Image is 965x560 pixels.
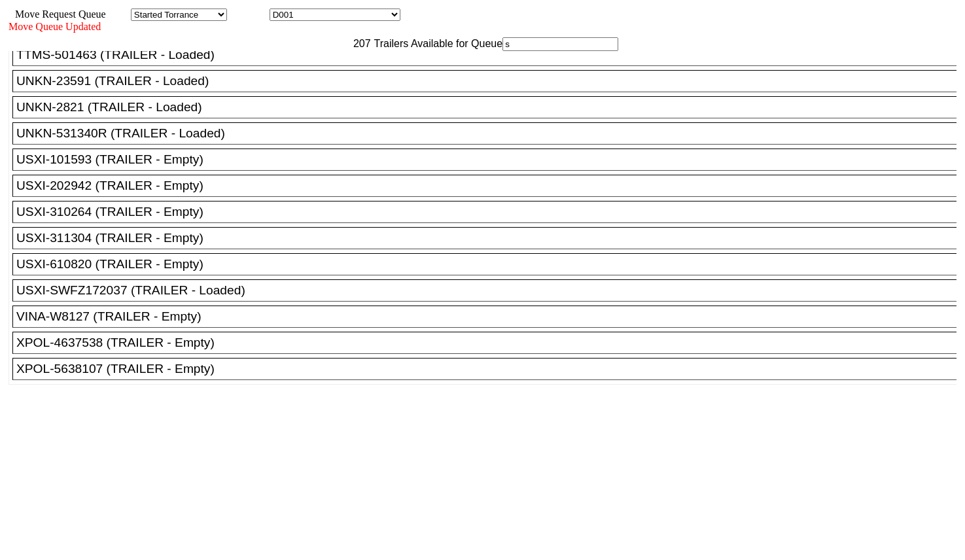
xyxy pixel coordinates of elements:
div: VINA-W8127 (TRAILER - Empty) [16,309,964,324]
span: Trailers Available for Queue [371,38,503,49]
div: UNKN-23591 (TRAILER - Loaded) [16,74,964,88]
div: UNKN-531340R (TRAILER - Loaded) [16,126,964,141]
span: Move Queue Updated [9,21,101,32]
div: USXI-SWFZ172037 (TRAILER - Loaded) [16,283,964,298]
span: 207 [347,38,371,49]
span: Move Request Queue [9,9,106,20]
span: Location [230,9,267,20]
div: USXI-101593 (TRAILER - Empty) [16,152,964,167]
div: USXI-311304 (TRAILER - Empty) [16,231,964,245]
span: Area [108,9,128,20]
div: TTMS-501463 (TRAILER - Loaded) [16,48,964,62]
div: USXI-610820 (TRAILER - Empty) [16,257,964,271]
div: XPOL-4637538 (TRAILER - Empty) [16,336,964,350]
div: UNKN-2821 (TRAILER - Loaded) [16,100,964,114]
div: USXI-310264 (TRAILER - Empty) [16,205,964,219]
div: XPOL-5638107 (TRAILER - Empty) [16,362,964,376]
input: Filter Available Trailers [502,37,618,51]
div: USXI-202942 (TRAILER - Empty) [16,179,964,193]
